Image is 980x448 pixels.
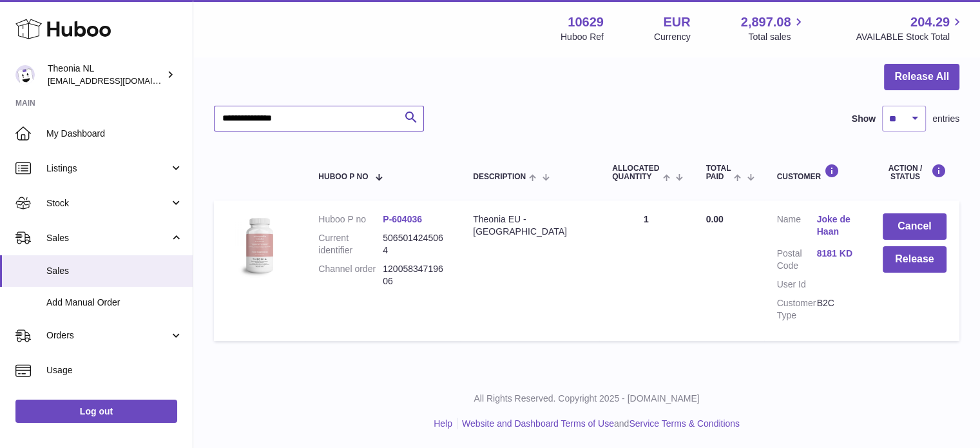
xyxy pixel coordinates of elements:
dt: Customer Type [777,297,817,322]
dd: 5065014245064 [383,232,447,257]
span: My Dashboard [46,128,183,140]
div: Customer [777,164,857,181]
div: Currency [654,31,691,43]
dt: Channel order [318,263,383,287]
dd: 12005834719606 [383,263,447,287]
a: 8181 KD [817,248,857,260]
dt: Postal Code [777,248,817,272]
dt: Current identifier [318,232,383,257]
span: Usage [46,364,183,376]
span: Total paid [706,164,731,181]
td: 1 [599,200,693,340]
p: All Rights Reserved. Copyright 2025 - [DOMAIN_NAME] [204,393,970,405]
div: Theonia NL [48,63,164,87]
strong: EUR [663,14,690,31]
dt: User Id [777,278,817,291]
li: and [457,418,740,430]
dt: Name [777,213,817,241]
img: 106291725893222.jpg [227,213,291,278]
img: info@wholesomegoods.eu [15,65,35,84]
a: 2,897.08 Total sales [741,14,806,43]
strong: 10629 [568,14,604,31]
span: ALLOCATED Quantity [612,164,660,181]
span: 204.29 [910,14,950,31]
label: Show [852,113,876,125]
a: Log out [15,400,177,423]
span: AVAILABLE Stock Total [856,31,965,43]
span: Total sales [748,31,805,43]
span: Huboo P no [318,173,368,181]
a: Service Terms & Conditions [629,418,740,429]
div: Huboo Ref [561,31,604,43]
a: Joke de Haan [817,213,857,238]
span: Add Manual Order [46,297,183,309]
a: 204.29 AVAILABLE Stock Total [856,14,965,43]
a: P-604036 [383,214,422,224]
button: Release All [884,64,959,90]
span: Stock [46,197,169,209]
span: Sales [46,232,169,244]
span: 0.00 [706,214,723,224]
div: Action / Status [883,164,946,181]
span: 2,897.08 [741,14,791,31]
span: [EMAIL_ADDRESS][DOMAIN_NAME] [48,75,189,86]
span: Sales [46,265,183,277]
button: Cancel [883,213,946,240]
div: Theonia EU - [GEOGRAPHIC_DATA] [473,213,586,238]
dd: B2C [817,297,857,322]
span: Description [473,173,526,181]
span: entries [932,113,959,125]
span: Orders [46,329,169,342]
button: Release [883,246,946,273]
a: Website and Dashboard Terms of Use [462,418,614,429]
dt: Huboo P no [318,213,383,226]
a: Help [434,418,452,429]
span: Listings [46,162,169,175]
